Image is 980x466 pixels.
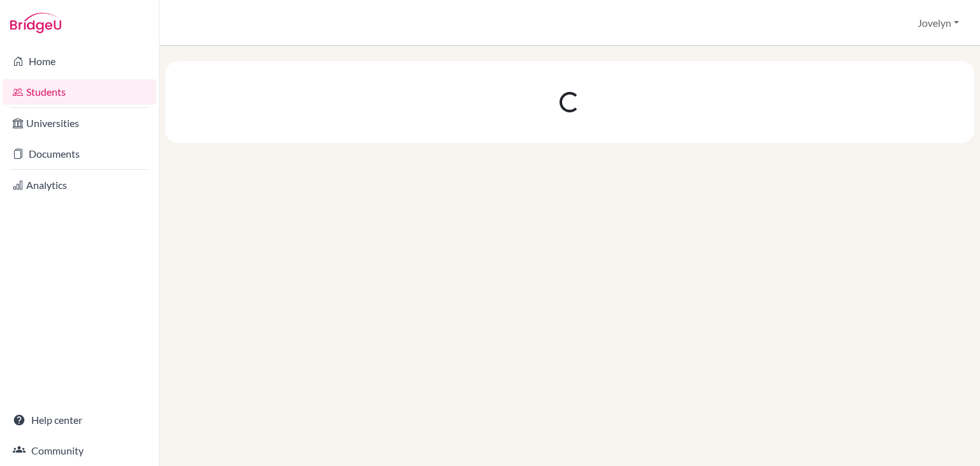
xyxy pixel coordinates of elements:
a: Community [3,438,156,463]
a: Students [3,79,156,105]
img: Bridge-U [10,13,61,33]
a: Universities [3,110,156,136]
a: Home [3,49,156,74]
button: Jovelyn [912,11,965,35]
a: Documents [3,141,156,167]
a: Help center [3,407,156,433]
a: Analytics [3,172,156,198]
